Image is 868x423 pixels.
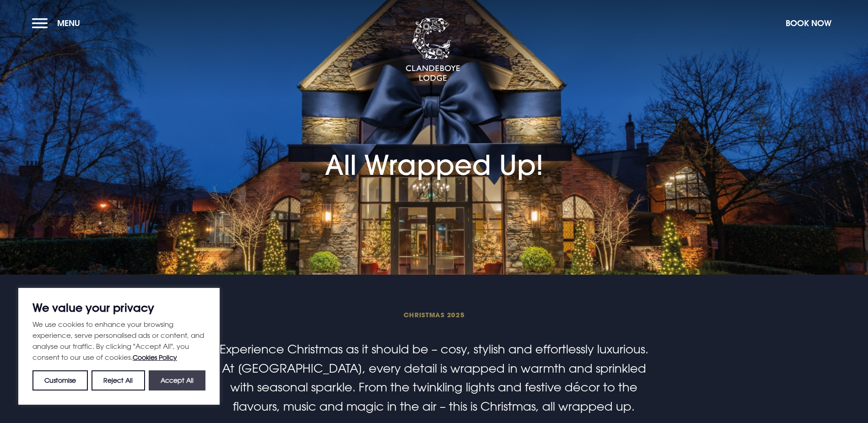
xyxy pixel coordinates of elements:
[18,288,220,405] div: We value your privacy
[57,18,80,28] span: Menu
[216,310,652,319] span: Christmas 2025
[781,13,836,33] button: Book Now
[32,302,205,313] p: We value your privacy
[216,340,652,416] p: Experience Christmas as it should be – cosy, stylish and effortlessly luxurious. At [GEOGRAPHIC_D...
[133,353,177,361] a: Cookies Policy
[325,98,544,182] h1: All Wrapped Up!
[92,370,145,390] button: Reject All
[32,13,85,33] button: Menu
[32,370,88,390] button: Customise
[149,370,205,390] button: Accept All
[405,18,460,82] img: Clandeboye Lodge
[32,319,205,363] p: We use cookies to enhance your browsing experience, serve personalised ads or content, and analys...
